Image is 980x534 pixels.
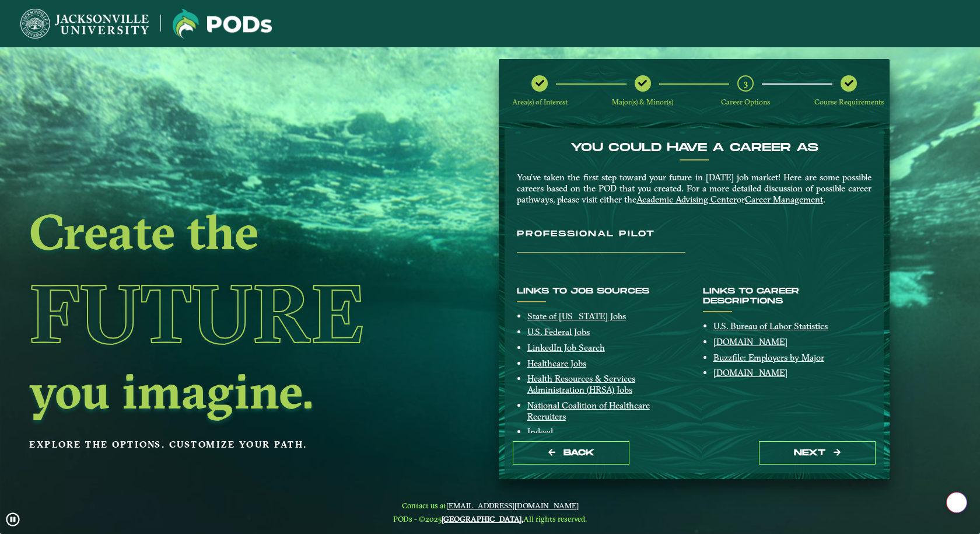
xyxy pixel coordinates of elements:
[20,9,149,39] img: Jacksonville University logo
[29,260,412,367] h1: Future
[612,97,673,106] span: Major(s) & Minor(s)
[527,373,635,395] a: Health Resources & Services Administration (HRSA) Jobs
[744,78,748,89] span: 3
[636,194,737,205] a: Academic Advising Center
[29,367,412,416] h2: you imagine.
[442,514,523,523] a: [GEOGRAPHIC_DATA].
[517,229,685,253] h3: Professional Pilot
[446,501,579,510] a: [EMAIL_ADDRESS][DOMAIN_NAME]
[29,207,412,256] h2: Create the
[517,172,871,205] p: You’ve taken the first step toward your future in [DATE] job market! Here are some possible caree...
[517,287,685,296] h6: Links to job sources
[527,358,586,369] a: Healthcare Jobs
[173,9,272,39] img: Jacksonville University logo
[814,97,884,106] span: Course Requirements
[527,342,605,353] a: LinkedIn Job Search
[527,400,650,422] a: National Coalition of Healthcare Recruiters
[713,320,828,331] a: U.S. Bureau of Labor Statistics
[527,426,553,437] a: Indeed
[759,441,876,465] button: next
[393,514,587,523] span: PODs - ©2025 All rights reserved.
[713,367,787,378] a: [DOMAIN_NAME]
[713,352,824,363] a: Buzzfile: Employers by Major
[512,97,568,106] span: Area(s) of Interest
[527,310,626,322] a: State of [US_STATE] Jobs
[713,336,787,347] a: [DOMAIN_NAME]
[745,194,823,205] a: Career Management
[393,501,587,510] span: Contact us at
[513,441,629,465] button: Back
[721,97,770,106] span: Career Options
[527,326,590,337] a: U.S. Federal Jobs
[563,448,594,458] span: Back
[29,436,412,453] p: Explore the options. Customize your path.
[703,287,871,306] h6: Links to Career Descriptions
[517,141,871,155] h4: You Could Have a Career as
